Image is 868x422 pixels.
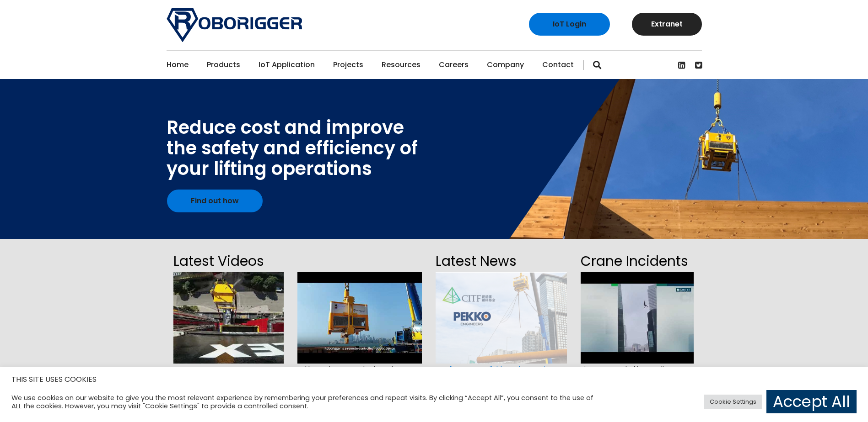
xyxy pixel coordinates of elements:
a: Contact [542,51,574,79]
span: Pekko Engineers - Roborigger in [GEOGRAPHIC_DATA] [297,364,422,382]
h2: Crane Incidents [581,250,694,272]
img: Roborigger [167,8,302,42]
a: Cookie Settings [704,395,762,409]
a: Accept All [766,390,857,413]
a: Projects [333,51,363,79]
img: hqdefault.jpg [581,272,694,364]
a: IoT Application [259,51,315,79]
img: hqdefault.jpg [173,272,284,364]
h5: THIS SITE USES COOKIES [11,374,857,385]
span: Rigger entangled in a tagline at a [GEOGRAPHIC_DATA] construction site [581,364,694,389]
a: Funding now available under CITF in [GEOGRAPHIC_DATA] - Pekko Engineers [436,364,561,380]
a: Company [487,51,524,79]
a: Resources [382,51,421,79]
h2: Latest Videos [173,250,284,272]
img: hqdefault.jpg [297,272,422,364]
a: Extranet [632,13,702,36]
a: Products [207,51,240,79]
h2: Latest News [436,250,566,272]
a: Home [167,51,189,79]
span: Data Centre NEXTDC [173,364,284,375]
div: We use cookies on our website to give you the most relevant experience by remembering your prefer... [11,394,603,410]
a: Careers [439,51,469,79]
a: Find out how [167,190,263,212]
div: Reduce cost and improve the safety and efficiency of your lifting operations [167,117,418,179]
a: IoT Login [529,13,610,36]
